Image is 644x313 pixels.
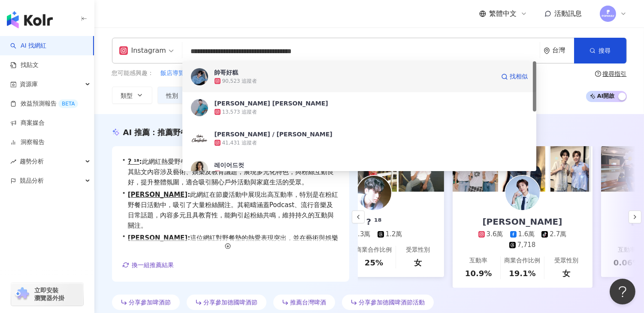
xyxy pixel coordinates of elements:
button: 性別 [157,87,198,104]
img: chrome extension [14,287,30,301]
a: ? ¹⁸ [128,158,139,166]
span: 競品分析 [20,171,44,190]
div: 受眾性別 [406,246,430,254]
a: [PERSON_NAME]3.6萬1.6萬2.7萬7,718互動率10.9%商業合作比例19.1%受眾性別女 [453,192,593,288]
img: post-image [547,146,593,192]
div: 3.6萬 [487,230,503,239]
div: 1.2萬 [386,230,402,239]
a: [PERSON_NAME] [128,191,187,199]
img: KOL Avatar [191,68,208,85]
button: 飯店導覽 [160,69,185,78]
div: 13,573 追蹤者 [222,108,257,116]
div: 互動率 [618,246,636,254]
span: : [187,234,190,242]
div: 帥哥好糕 [215,68,239,77]
img: images.png [600,6,616,22]
div: 2.7萬 [550,230,566,239]
img: KOL Avatar [505,176,540,210]
a: [PERSON_NAME] [128,234,187,242]
span: 活動訊息 [555,9,582,18]
div: 女 [562,268,570,279]
div: 互動率 [469,256,487,265]
img: KOL Avatar [191,130,208,147]
span: 繁體中文 [490,9,517,18]
div: • [122,190,339,231]
div: 19.1% [509,268,535,279]
img: logo [7,11,53,28]
div: 搜尋指引 [603,70,627,77]
span: 推薦台灣啤酒 [290,299,327,306]
button: 類型 [112,87,152,104]
span: question-circle [595,71,601,77]
div: 레이어드컷 [215,161,245,169]
button: 搜尋 [574,38,626,63]
span: 這位網紅對野餐墊的熱愛表現突出，並在藝術與娛樂等多個領域均有涉獵，能夠吸引多樣的觀眾羣。他的貼文中，藝術與娛樂的內容佔比較高，展示了多元的創作風格，適合品牌合作以提升曝光度。 [128,233,339,264]
div: 受眾性別 [554,256,578,265]
span: 搜尋 [599,47,611,54]
span: 性別 [166,92,178,99]
span: : [139,158,142,166]
img: KOL Avatar [191,99,208,116]
span: 分享參加德國啤酒節活動 [359,299,425,306]
div: [PERSON_NAME] / [PERSON_NAME] [215,130,333,138]
span: rise [10,159,16,165]
div: 1.3萬 [354,230,371,239]
img: KOL Avatar [357,176,391,210]
span: 找相似 [510,72,528,81]
button: 換一組推薦結果 [122,259,175,271]
div: 41,431 追蹤者 [222,139,257,147]
a: 洞察報告 [10,138,45,147]
span: environment [544,48,550,54]
span: 飯店導覽 [161,69,185,78]
span: 此網紅熱愛野餐，並積極分享家庭及日常話題，吸引了廣泛的關注。其貼文內容涉及藝術、娛樂及教育議題，展現多元化特色，與粉絲互動良好，提升整體氛圍，適合吸引關心戶外活動與家庭生活的受眾。 [128,156,339,187]
img: KOL Avatar [191,161,208,178]
span: 趨勢分析 [20,152,44,171]
div: 10.9% [465,268,492,279]
div: Instagram [119,44,166,57]
a: 商案媒合 [10,119,45,127]
span: 您可能感興趣： [112,69,154,78]
iframe: Help Scout Beacon - Open [610,279,635,304]
div: • [122,233,339,264]
div: • [122,156,339,187]
div: [PERSON_NAME] [474,216,571,228]
a: 找相似 [501,68,528,85]
span: 分享參加啤酒節 [129,299,171,306]
a: 找貼文 [10,61,39,69]
span: 分享參加德國啤酒節 [204,299,258,306]
span: 類型 [121,92,133,99]
span: : [187,191,190,199]
div: 商業合作比例 [504,256,540,265]
div: 商業合作比例 [356,246,392,254]
a: 效益預測報告BETA [10,99,78,108]
div: 女 [414,257,422,268]
span: 此網紅在節慶活動中展現出高互動率，特別是在粉紅野餐日活動中，吸引了大量粉絲關注。其範疇涵蓋Podcast、流行音樂及日常話題，內容多元且具教育性，能夠引起粉絲共鳴，維持持久的互動與關注。 [128,190,339,231]
span: 立即安裝 瀏覽器外掛 [34,286,64,302]
div: 25% [365,257,383,268]
a: chrome extension立即安裝 瀏覽器外掛 [11,283,83,306]
div: ? ¹⁸ [357,216,390,228]
span: 換一組推薦結果 [132,262,174,268]
span: 推薦野餐的網紅 [157,128,212,137]
div: 1.6萬 [518,230,535,239]
div: AI 推薦 ： [123,127,212,138]
div: 台灣 [553,47,574,54]
div: [PERSON_NAME] [PERSON_NAME] [215,99,328,108]
div: 90,523 追蹤者 [222,78,257,85]
div: 7,718 [517,241,536,250]
div: 1,357 追蹤者 [222,170,254,178]
a: searchAI 找網紅 [10,42,46,50]
div: 0.06% [614,257,640,268]
a: ? ¹⁸1.3萬1.2萬互動率5.23%商業合作比例25%受眾性別女 [304,192,444,277]
span: 資源庫 [20,75,38,94]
